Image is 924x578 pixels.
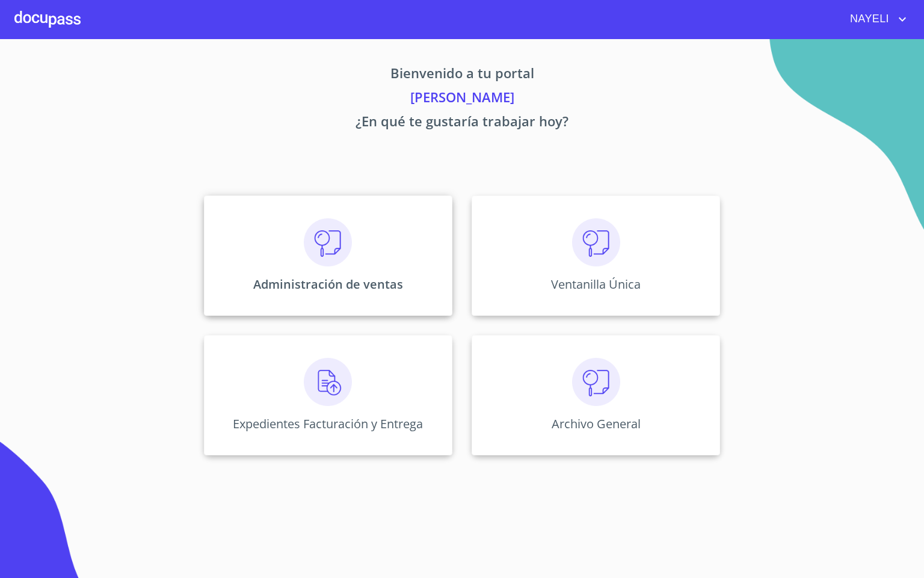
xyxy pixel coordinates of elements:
p: Ventanilla Única [551,276,641,292]
p: [PERSON_NAME] [91,87,833,111]
p: Archivo General [552,416,641,432]
img: carga.png [304,358,352,406]
img: consulta.png [572,218,620,266]
p: Bienvenido a tu portal [91,63,833,87]
p: ¿En qué te gustaría trabajar hoy? [91,111,833,135]
p: Expedientes Facturación y Entrega [233,416,423,432]
p: Administración de ventas [253,276,403,292]
span: NAYELI [841,10,895,29]
img: consulta.png [572,358,620,406]
button: account of current user [841,10,910,29]
img: consulta.png [304,218,352,266]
